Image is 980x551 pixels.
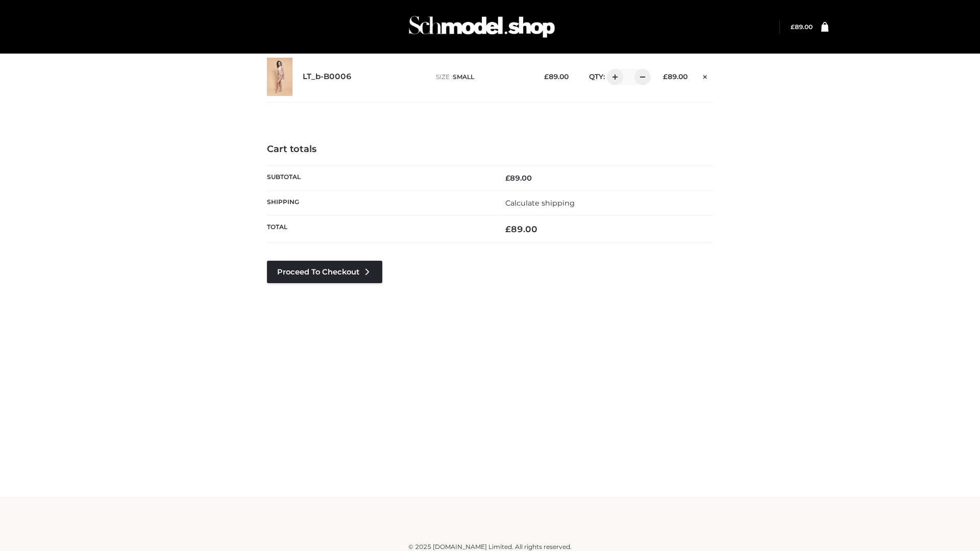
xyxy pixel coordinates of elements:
span: £ [505,173,510,183]
th: Shipping [267,190,490,215]
bdi: 89.00 [505,224,537,234]
img: Schmodel Admin 964 [405,7,558,47]
span: £ [791,23,795,31]
img: LT_b-B0006 - SMALL [267,58,292,96]
span: £ [505,224,511,234]
span: SMALL [453,73,474,81]
bdi: 89.00 [544,72,569,81]
a: Proceed to Checkout [267,261,382,283]
bdi: 89.00 [505,173,532,183]
th: Total [267,216,490,243]
a: Calculate shipping [505,198,575,208]
th: Subtotal [267,165,490,190]
p: size : [436,72,528,82]
span: £ [663,72,668,81]
bdi: 89.00 [663,72,688,81]
a: LT_b-B0006 [303,72,352,82]
span: £ [544,72,549,81]
div: QTY: [579,69,647,85]
h4: Cart totals [267,144,713,155]
bdi: 89.00 [791,23,813,31]
a: £89.00 [791,23,813,31]
a: Remove this item [698,69,713,82]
